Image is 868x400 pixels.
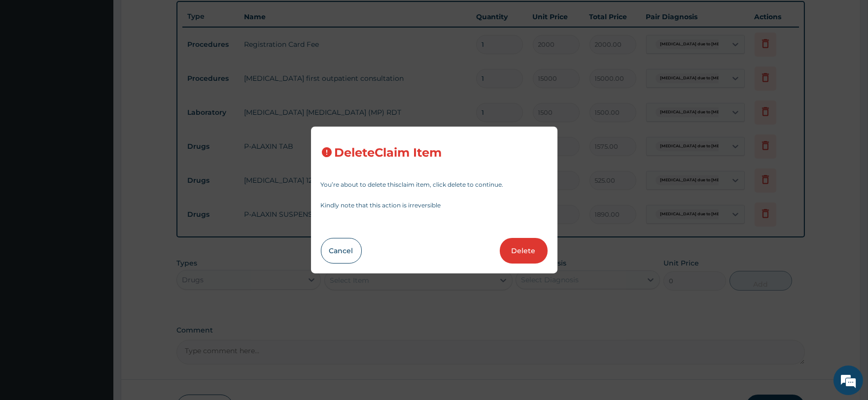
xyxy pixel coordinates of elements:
div: Minimize live chat window [162,5,185,29]
span: We're online! [57,124,136,224]
div: Chat with us now [51,55,166,68]
textarea: Type your message and hit 'Enter' [5,269,188,303]
button: Cancel [321,238,362,264]
h3: Delete Claim Item [335,146,442,160]
img: d_794563401_company_1708531726252_794563401 [18,49,40,74]
p: You’re about to delete this claim item , click delete to continue. [321,182,548,188]
p: Kindly note that this action is irreversible [321,202,548,208]
button: Delete [500,238,548,264]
